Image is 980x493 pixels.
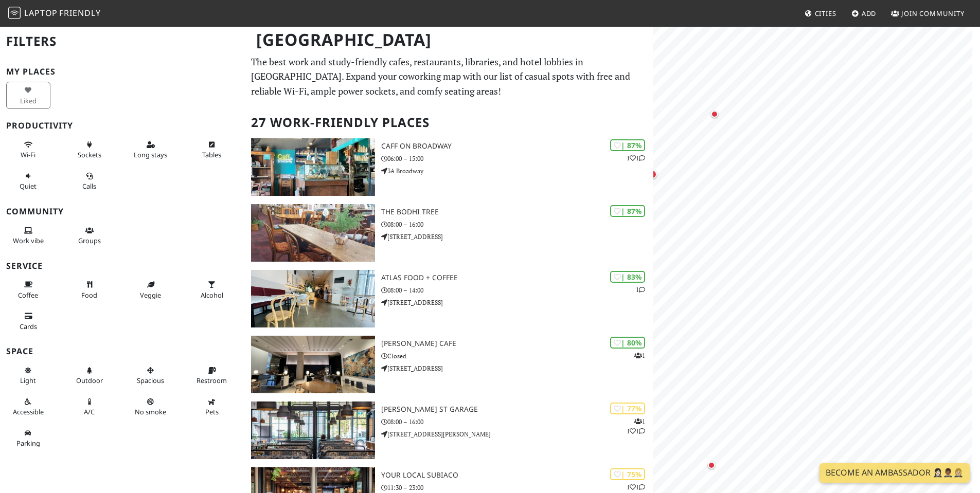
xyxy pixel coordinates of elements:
button: Food [67,276,112,303]
span: Long stays [134,150,167,159]
p: 1 1 [627,482,645,492]
p: 1 [636,285,645,295]
img: The Bodhi Tree [251,204,375,262]
span: Coffee [18,290,38,300]
span: Restroom [197,376,227,385]
span: Laptop [24,7,58,19]
button: Calls [67,168,112,195]
button: No smoke [129,393,173,421]
h3: Space [6,346,239,356]
a: Cities [800,4,841,23]
p: 06:00 – 15:00 [381,154,653,163]
h2: Filters [6,26,239,57]
a: Join Community [887,4,969,23]
button: Outdoor [67,362,112,389]
div: | 75% [610,468,645,480]
p: 3A Broadway [381,166,653,176]
span: Group tables [78,236,101,245]
button: Restroom [190,362,234,389]
span: Accessible [13,407,44,416]
p: 08:00 – 14:00 [381,285,653,295]
span: Quiet [20,181,37,191]
a: Caff on Broadway | 87% 11 Caff on Broadway 06:00 – 15:00 3A Broadway [245,138,653,196]
div: | 87% [610,205,645,217]
h3: Community [6,207,239,216]
div: | 83% [610,271,645,283]
span: Pet friendly [205,407,219,416]
button: Pets [190,393,234,421]
p: [STREET_ADDRESS] [381,232,653,242]
span: Stable Wi-Fi [21,150,35,159]
h3: Your Local Subiaco [381,471,653,480]
span: Food [81,290,97,300]
h3: [PERSON_NAME] St Garage [381,405,653,414]
img: Atlas Food + Coffee [251,270,375,327]
p: 11:30 – 23:00 [381,483,653,492]
img: LaptopFriendly [8,7,21,19]
span: Friendly [59,7,100,19]
span: Parking [16,439,40,448]
span: Smoke free [135,407,166,416]
span: Video/audio calls [82,181,96,191]
button: Long stays [129,136,173,163]
p: 08:00 – 16:00 [381,220,653,229]
span: Cities [815,9,836,18]
button: Parking [6,425,50,452]
p: 1 [634,351,645,360]
button: Light [6,362,50,389]
p: [STREET_ADDRESS] [381,298,653,307]
button: Cards [6,307,50,335]
span: People working [13,236,44,245]
a: Gordon St Garage | 77% 111 [PERSON_NAME] St Garage 08:00 – 16:00 [STREET_ADDRESS][PERSON_NAME] [245,401,653,459]
a: Atlas Food + Coffee | 83% 1 Atlas Food + Coffee 08:00 – 14:00 [STREET_ADDRESS] [245,270,653,327]
span: Air conditioned [84,407,95,416]
span: Veggie [140,290,161,300]
p: [STREET_ADDRESS] [381,363,653,373]
h1: [GEOGRAPHIC_DATA] [248,26,651,54]
button: Wi-Fi [6,136,50,163]
img: Caff on Broadway [251,138,375,196]
p: 1 1 [627,153,645,163]
h3: Caff on Broadway [381,142,653,151]
button: Alcohol [190,276,234,303]
div: Map marker [704,104,725,124]
h3: Service [6,261,239,271]
h3: My Places [6,67,239,77]
a: Hemingway Cafe | 80% 1 [PERSON_NAME] Cafe Closed [STREET_ADDRESS] [245,336,653,393]
p: 08:00 – 16:00 [381,417,653,427]
a: LaptopFriendly LaptopFriendly [8,5,101,23]
h2: 27 Work-Friendly Places [251,107,647,138]
span: Power sockets [78,150,101,159]
button: Groups [67,222,112,249]
h3: Productivity [6,121,239,131]
a: Add [847,4,881,23]
div: | 87% [610,139,645,151]
span: Add [862,9,877,18]
button: Spacious [129,362,173,389]
span: Outdoor area [76,376,103,385]
div: Map marker [701,455,722,476]
span: Natural light [20,376,36,385]
span: Spacious [137,376,164,385]
span: Credit cards [20,322,37,331]
h3: The Bodhi Tree [381,208,653,216]
button: Sockets [67,136,112,163]
span: Join Community [901,9,965,18]
button: Tables [190,136,234,163]
p: The best work and study-friendly cafes, restaurants, libraries, and hotel lobbies in [GEOGRAPHIC_... [251,54,647,99]
h3: [PERSON_NAME] Cafe [381,339,653,348]
span: Alcohol [201,290,223,300]
button: Veggie [129,276,173,303]
button: Accessible [6,393,50,421]
div: | 77% [610,403,645,414]
h3: Atlas Food + Coffee [381,273,653,282]
button: A/C [67,393,112,421]
span: Work-friendly tables [202,150,221,159]
a: The Bodhi Tree | 87% The Bodhi Tree 08:00 – 16:00 [STREET_ADDRESS] [245,204,653,262]
p: 1 1 1 [627,416,645,436]
div: | 80% [610,337,645,349]
img: Hemingway Cafe [251,336,375,393]
p: [STREET_ADDRESS][PERSON_NAME] [381,429,653,439]
img: Gordon St Garage [251,401,375,459]
p: Closed [381,351,653,361]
